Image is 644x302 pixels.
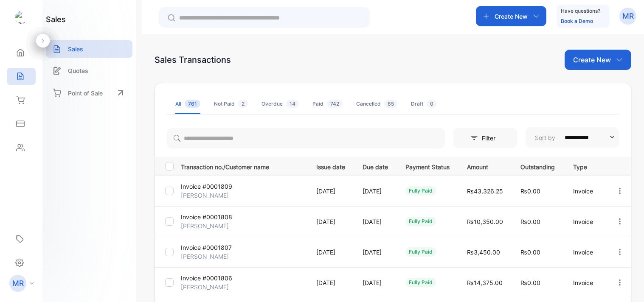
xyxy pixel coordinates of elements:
p: Create New [495,12,528,21]
p: [DATE] [363,187,388,196]
span: 0 [427,100,437,108]
p: [DATE] [316,278,345,287]
span: 2 [238,100,248,108]
p: Invoice #0001809 [181,182,232,191]
p: [DATE] [316,187,345,196]
p: Issue date [316,161,345,171]
p: Invoice #0001806 [181,274,232,282]
p: Outstanding [520,161,556,171]
p: MR [12,278,24,289]
p: [PERSON_NAME] [181,221,229,230]
p: [PERSON_NAME] [181,282,229,291]
div: Cancelled [356,100,397,108]
p: Create New [573,55,611,65]
div: fully paid [405,278,436,287]
p: Sales [68,45,83,53]
iframe: LiveChat chat widget [608,266,644,302]
p: [DATE] [363,248,388,257]
p: Amount [467,161,503,171]
p: Invoice [573,187,598,196]
span: ₨10,350.00 [467,218,503,225]
button: Create New [565,50,631,70]
span: ₨0.00 [520,279,540,286]
span: 761 [185,100,200,108]
p: Point of Sale [68,89,103,98]
span: 65 [384,100,397,108]
span: ₨0.00 [520,249,540,256]
p: [DATE] [363,217,388,226]
p: [DATE] [363,278,388,287]
p: [PERSON_NAME] [181,191,229,200]
span: ₨43,326.25 [467,187,503,195]
a: Book a Demo [561,18,593,24]
p: Transaction no./Customer name [181,161,306,171]
a: Sales [46,40,132,58]
p: [DATE] [316,248,345,257]
span: 742 [327,100,343,108]
button: Sort by [526,127,619,148]
p: MR [622,11,634,22]
div: fully paid [405,247,436,257]
div: Sales Transactions [155,53,231,66]
p: [PERSON_NAME] [181,252,229,261]
span: 14 [286,100,299,108]
div: fully paid [405,217,436,226]
div: Draft [411,100,437,108]
div: All [175,100,200,108]
div: Not Paid [214,100,248,108]
p: Payment Status [405,161,450,171]
p: Have questions? [561,7,600,15]
a: Point of Sale [46,84,132,102]
p: Invoice [573,248,598,257]
p: Invoice [573,278,598,287]
button: MR [619,6,636,26]
div: fully paid [405,186,436,196]
span: ₨0.00 [520,187,540,195]
span: ₨14,375.00 [467,279,503,286]
p: Sort by [535,133,555,142]
a: Quotes [46,62,132,79]
button: Filter [453,128,517,148]
p: [DATE] [316,217,345,226]
div: Overdue [262,100,299,108]
p: Invoice #0001807 [181,243,232,252]
h1: sales [46,14,66,25]
img: logo [15,11,28,24]
p: Quotes [68,66,88,75]
p: Due date [363,161,388,171]
p: Invoice #0001808 [181,213,232,221]
button: Create New [476,6,546,26]
span: ₨0.00 [520,218,540,225]
p: Invoice [573,217,598,226]
p: Type [573,161,598,171]
p: Filter [482,134,501,143]
span: ₨3,450.00 [467,249,500,256]
div: Paid [312,100,343,108]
